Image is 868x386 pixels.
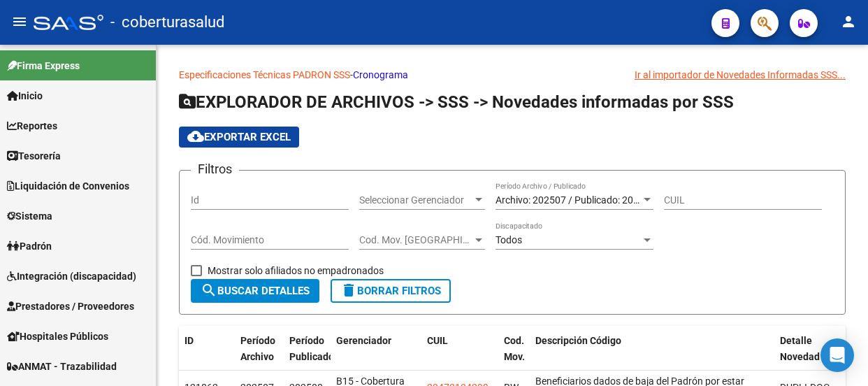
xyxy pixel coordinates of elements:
[240,335,275,362] span: Período Archivo
[7,269,136,284] span: Integración (discapacidad)
[7,299,134,314] span: Prestadores / Proveedores
[336,335,391,346] span: Gerenciador
[427,335,448,346] span: CUIL
[504,335,525,362] span: Cod. Mov.
[201,282,217,299] mat-icon: search
[11,13,28,30] mat-icon: menu
[7,329,108,344] span: Hospitales Públicos
[7,118,57,134] span: Reportes
[7,238,52,254] span: Padrón
[7,58,80,73] span: Firma Express
[208,262,384,279] span: Mostrar solo afiliados no empadronados
[331,279,451,303] button: Borrar Filtros
[353,69,408,80] a: Cronograma
[191,279,319,303] button: Buscar Detalles
[289,335,334,362] span: Período Publicado
[191,159,239,179] h3: Filtros
[359,194,472,206] span: Seleccionar Gerenciador
[179,67,846,83] p: -
[820,338,854,372] div: Open Intercom Messenger
[110,7,224,38] span: - coberturasalud
[359,234,472,246] span: Cod. Mov. [GEOGRAPHIC_DATA]
[7,178,129,194] span: Liquidación de Convenios
[840,13,857,30] mat-icon: person
[179,92,734,112] span: EXPLORADOR DE ARCHIVOS -> SSS -> Novedades informadas por SSS
[635,67,846,83] div: Ir al importador de Novedades Informadas SSS...
[496,234,522,245] span: Todos
[201,285,310,297] span: Buscar Detalles
[7,148,61,164] span: Tesorería
[7,208,52,224] span: Sistema
[179,69,350,80] a: Especificaciones Técnicas PADRON SSS
[7,88,43,103] span: Inicio
[340,282,357,299] mat-icon: delete
[187,131,291,143] span: Exportar EXCEL
[185,335,194,346] span: ID
[535,335,621,346] span: Descripción Código
[780,335,820,362] span: Detalle Novedad
[179,127,299,148] button: Exportar EXCEL
[7,359,117,374] span: ANMAT - Trazabilidad
[340,285,441,297] span: Borrar Filtros
[187,128,204,145] mat-icon: cloud_download
[496,194,656,206] span: Archivo: 202507 / Publicado: 202508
